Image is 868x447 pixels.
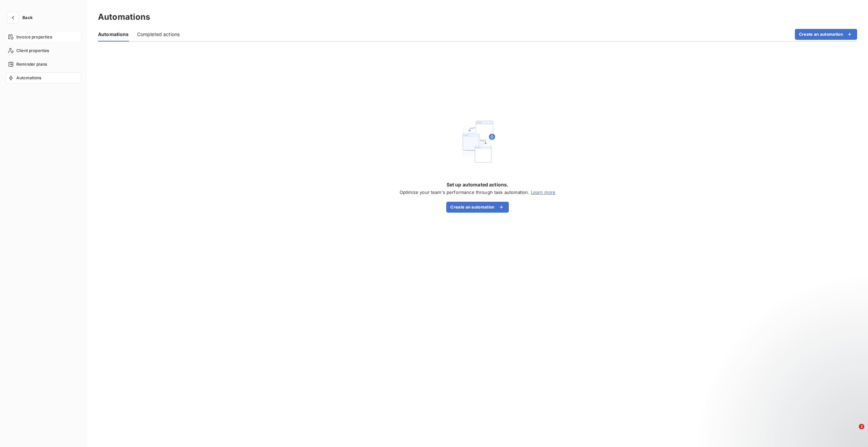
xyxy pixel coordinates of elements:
[531,189,556,195] a: Learn more
[16,61,47,67] span: Reminder plans
[98,31,129,38] span: Automations
[446,202,508,213] button: Create an automation
[98,11,150,23] h3: Automations
[5,45,81,56] a: Client properties
[5,32,81,43] a: Invoice properties
[5,12,38,23] button: Back
[795,29,857,40] button: Create an automation
[22,16,33,20] span: Back
[5,59,81,70] a: Reminder plans
[400,189,530,195] span: Optimize your team's performance through task automation.
[16,48,49,54] span: Client properties
[859,424,864,429] span: 2
[16,75,41,81] span: Automations
[456,120,499,164] img: Empty state
[732,381,868,429] iframe: Intercom notifications message
[845,424,861,440] iframe: Intercom live chat
[137,31,180,38] span: Completed actions
[5,72,81,83] a: Automations
[447,181,509,188] span: Set up automated actions.
[16,34,52,40] span: Invoice properties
